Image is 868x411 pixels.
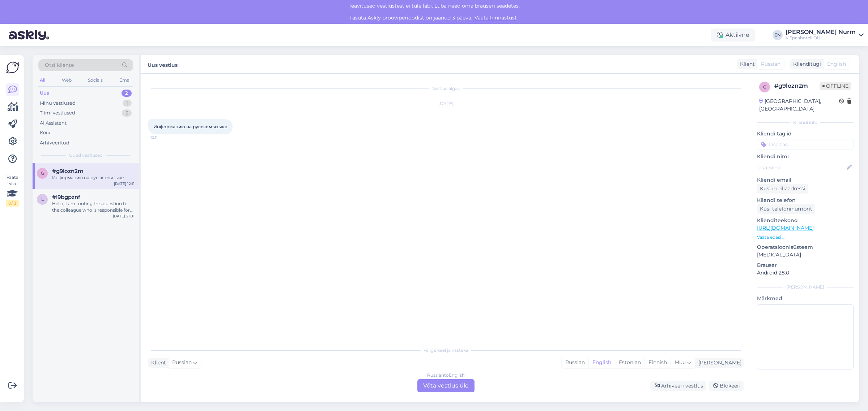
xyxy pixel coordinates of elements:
a: Vaata hinnastust [472,14,519,21]
div: 0 / 3 [6,200,19,207]
input: Lisa tag [757,139,854,150]
div: Arhiveeri vestlus [650,381,706,391]
div: Socials [86,75,104,85]
p: Vaata edasi ... [757,234,854,241]
div: V Spaahotell OÜ [786,35,856,41]
input: Lisa nimi [757,164,845,172]
div: # g9lozn2m [774,82,820,90]
p: Klienditeekond [757,217,854,224]
div: Minu vestlused [40,100,76,107]
span: Uued vestlused [69,152,103,159]
div: Информацию на русском языке [52,174,135,181]
div: Email [118,75,133,85]
div: AI Assistent [40,120,67,127]
div: Kõik [40,129,50,137]
span: English [827,60,846,68]
span: 12:11 [150,135,178,140]
p: Kliendi telefon [757,196,854,204]
p: Kliendi nimi [757,153,854,160]
div: Klient [148,359,166,367]
a: [PERSON_NAME] NurmV Spaahotell OÜ [786,29,864,41]
div: Klienditugi [790,60,821,68]
div: 5 [122,109,132,117]
div: Tiimi vestlused [40,109,75,117]
div: Estonian [615,357,644,368]
div: Blokeeri [709,381,744,391]
span: g [41,170,44,176]
div: [PERSON_NAME] Nurm [786,29,856,35]
span: Russian [172,359,192,367]
div: Hello, I am routing this question to the colleague who is responsible for this topic. The reply m... [52,200,135,213]
div: Võta vestlus üle [417,379,475,392]
a: [URL][DOMAIN_NAME] [757,225,814,231]
div: Kliendi info [757,119,854,126]
label: Uus vestlus [148,59,178,69]
div: [GEOGRAPHIC_DATA], [GEOGRAPHIC_DATA] [759,98,839,113]
div: Russian to English [427,372,465,378]
p: Kliendi email [757,176,854,184]
div: [DATE] 12:11 [114,181,135,186]
span: Otsi kliente [45,61,74,69]
div: [PERSON_NAME] [695,359,741,367]
span: l [41,196,44,202]
div: 1 [123,100,132,107]
div: [DATE] 21:01 [113,213,135,219]
div: Finnish [644,357,671,368]
p: Brauser [757,261,854,269]
p: Operatsioonisüsteem [757,243,854,251]
span: #g9lozn2m [52,168,84,174]
div: EN [773,30,783,40]
div: Klient [737,60,755,68]
span: Offline [820,82,851,90]
span: #l9bgpznf [52,194,80,200]
div: English [588,357,615,368]
div: [DATE] [148,100,744,107]
div: Vestlus algas [148,85,744,92]
div: Küsi meiliaadressi [757,184,808,194]
div: Russian [562,357,588,368]
p: [MEDICAL_DATA] [757,251,854,259]
div: All [38,75,47,85]
div: Web [60,75,73,85]
img: Askly Logo [6,61,20,74]
div: Vaata siia [6,174,19,207]
div: Valige keel ja vastake [148,347,744,354]
span: Muu [675,359,686,365]
span: Информацию на русском языке [153,124,227,129]
span: g [763,84,766,90]
div: Arhiveeritud [40,139,69,147]
p: Kliendi tag'id [757,130,854,138]
span: Russian [761,60,780,68]
div: [PERSON_NAME] [757,284,854,290]
div: Aktiivne [711,29,755,42]
p: Android 28.0 [757,269,854,277]
div: 2 [122,90,132,97]
div: Uus [40,90,49,97]
p: Märkmed [757,295,854,302]
div: Küsi telefoninumbrit [757,204,815,214]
